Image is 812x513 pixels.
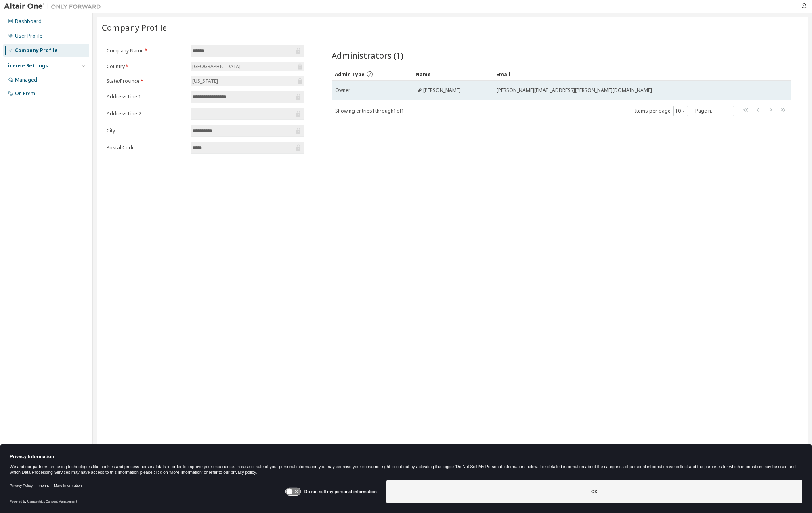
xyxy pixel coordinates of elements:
[107,111,186,117] label: Address Line 2
[102,22,167,33] span: Company Profile
[675,108,686,114] button: 10
[335,87,350,94] span: Owner
[191,62,242,71] div: [GEOGRAPHIC_DATA]
[695,106,734,116] span: Page n.
[191,62,304,71] div: [GEOGRAPHIC_DATA]
[107,128,186,134] label: City
[4,2,105,10] img: Altair One
[335,71,365,78] span: Admin Type
[635,106,688,116] span: Items per page
[335,107,404,114] span: Showing entries 1 through 1 of 1
[107,78,186,84] label: State/Province
[15,47,58,54] div: Company Profile
[5,63,48,69] div: License Settings
[107,63,186,70] label: Country
[415,68,490,81] div: Name
[107,94,186,100] label: Address Line 1
[191,76,304,86] div: [US_STATE]
[15,33,42,39] div: User Profile
[15,18,42,25] div: Dashboard
[107,48,186,54] label: Company Name
[332,50,403,61] span: Administrators (1)
[497,87,652,94] span: [PERSON_NAME][EMAIL_ADDRESS][PERSON_NAME][DOMAIN_NAME]
[496,68,768,81] div: Email
[15,77,37,83] div: Managed
[15,90,35,97] div: On Prem
[191,77,219,86] div: [US_STATE]
[423,87,461,94] span: [PERSON_NAME]
[107,144,186,151] label: Postal Code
